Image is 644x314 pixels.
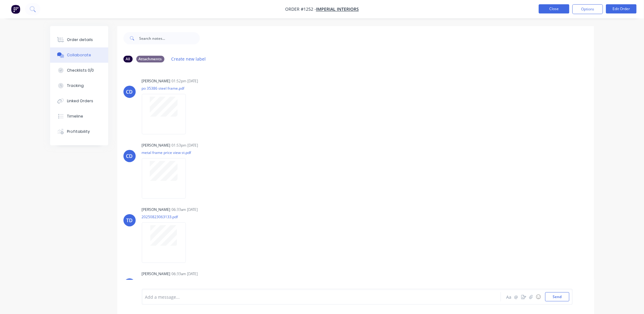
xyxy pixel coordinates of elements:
[50,63,108,78] button: Checklists 0/0
[126,152,133,160] div: CD
[172,78,198,84] div: 01:52pm [DATE]
[67,68,94,73] div: Checklists 0/0
[142,214,192,219] p: 20250823063133.pdf
[50,32,108,47] button: Order details
[126,88,133,95] div: CD
[142,278,192,284] p: 20250823063144.pdf
[139,32,200,44] input: Search notes...
[50,124,108,139] button: Profitability
[123,56,133,62] div: All
[513,293,520,301] button: @
[50,78,108,93] button: Tracking
[50,109,108,124] button: Timeline
[67,129,90,134] div: Profitability
[67,52,91,58] div: Collaborate
[67,114,83,119] div: Timeline
[506,293,513,301] button: Aa
[67,98,93,104] div: Linked Orders
[142,86,192,91] p: po 35386 steel frame.pdf
[142,143,171,148] div: [PERSON_NAME]
[142,271,171,277] div: [PERSON_NAME]
[172,271,198,277] div: 06:33am [DATE]
[142,78,171,84] div: [PERSON_NAME]
[67,83,84,88] div: Tracking
[172,143,198,148] div: 01:53pm [DATE]
[67,37,93,43] div: Order details
[172,207,198,212] div: 06:33am [DATE]
[136,56,164,62] div: Attachments
[50,47,108,63] button: Collaborate
[539,4,569,13] button: Close
[126,217,133,224] div: TD
[572,4,603,14] button: Options
[142,207,171,212] div: [PERSON_NAME]
[316,6,359,12] a: Imperial Interiors
[606,4,637,13] button: Edit Order
[50,93,108,109] button: Linked Orders
[11,5,20,14] img: Factory
[545,292,569,301] button: Send
[535,293,542,301] button: ☺
[168,55,209,63] button: Create new label
[142,150,192,155] p: metal frame price view st.pdf
[285,6,316,12] span: Order #1252 -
